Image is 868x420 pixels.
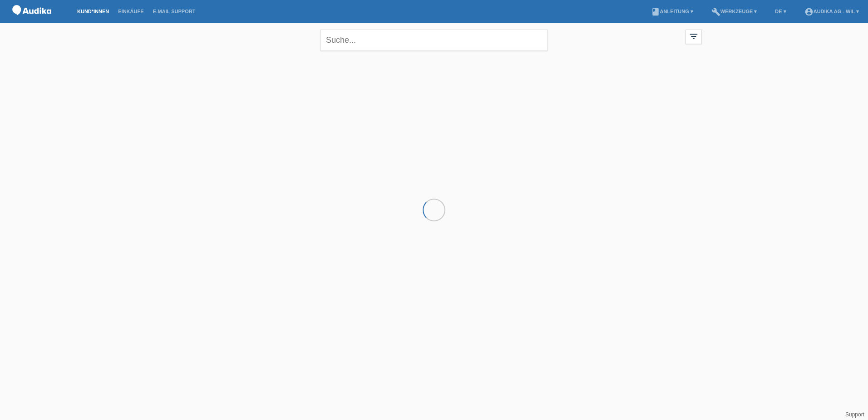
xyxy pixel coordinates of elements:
[9,18,54,25] a: POS — MF Group
[800,9,863,14] a: account_circleAudika AG - Wil ▾
[73,9,113,14] a: Kund*innen
[845,411,864,418] a: Support
[321,30,547,51] input: Suche...
[148,9,200,14] a: E-Mail Support
[804,7,814,16] i: account_circle
[113,9,148,14] a: Einkäufe
[651,7,660,16] i: book
[707,9,762,14] a: buildWerkzeuge ▾
[711,7,720,16] i: build
[646,9,698,14] a: bookAnleitung ▾
[770,9,790,14] a: DE ▾
[689,31,699,41] i: filter_list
